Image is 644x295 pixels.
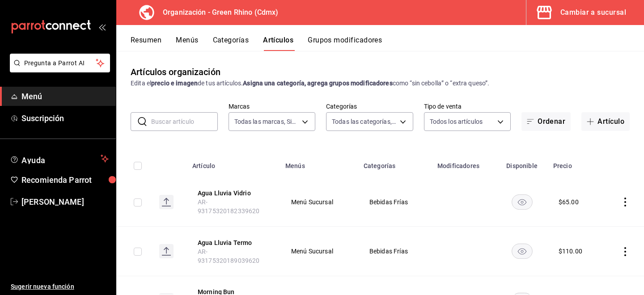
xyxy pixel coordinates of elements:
a: Pregunta a Parrot AI [6,65,110,74]
div: Artículos organización [131,65,220,79]
div: Cambiar a sucursal [560,6,626,19]
span: AR-93175320182339620 [198,198,260,215]
button: Pregunta a Parrot AI [10,54,110,72]
span: Pregunta a Parrot AI [24,59,96,68]
th: Modificadores [432,149,496,177]
button: availability-product [512,244,533,259]
span: Menú Sucursal [291,248,347,254]
span: Bebidas Frías [369,248,421,254]
button: edit-product-location [198,238,269,247]
div: Edita el de tus artículos. como “sin cebolla” o “extra queso”. [131,79,630,88]
th: Artículo [187,149,280,177]
span: AR-93175320189039620 [198,248,260,264]
span: Recomienda Parrot [21,174,109,186]
button: Artículos [263,36,293,51]
span: Todas las categorías, Sin categoría [332,117,397,126]
strong: Asigna una categoría, agrega grupos modificadores [243,80,392,87]
button: Resumen [131,36,161,51]
label: Tipo de venta [424,103,511,110]
label: Categorías [326,103,413,110]
span: Menú [21,90,109,102]
h3: Organización - Green Rhino (Cdmx) [156,7,278,18]
span: Bebidas Frías [369,199,421,205]
span: Sugerir nueva función [11,282,109,291]
div: $ 110.00 [559,247,582,256]
label: Marcas [229,103,316,110]
span: Todos los artículos [430,117,483,126]
button: open_drawer_menu [98,23,106,30]
span: Menú Sucursal [291,199,347,205]
input: Buscar artículo [151,113,218,131]
strong: precio e imagen [151,80,198,87]
button: actions [621,247,630,256]
button: Ordenar [521,112,571,131]
button: Menús [176,36,198,51]
th: Precio [548,149,603,177]
div: navigation tabs [131,36,644,51]
button: edit-product-location [198,189,269,198]
th: Disponible [496,149,547,177]
button: Artículo [581,112,630,131]
span: Ayuda [21,153,97,164]
button: Categorías [213,36,249,51]
span: [PERSON_NAME] [21,196,109,208]
span: Todas las marcas, Sin marca [234,117,299,126]
th: Menús [280,149,358,177]
div: $ 65.00 [559,198,579,206]
button: availability-product [512,194,533,210]
button: Grupos modificadores [308,36,382,51]
span: Suscripción [21,112,109,124]
button: actions [621,198,630,206]
th: Categorías [358,149,432,177]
